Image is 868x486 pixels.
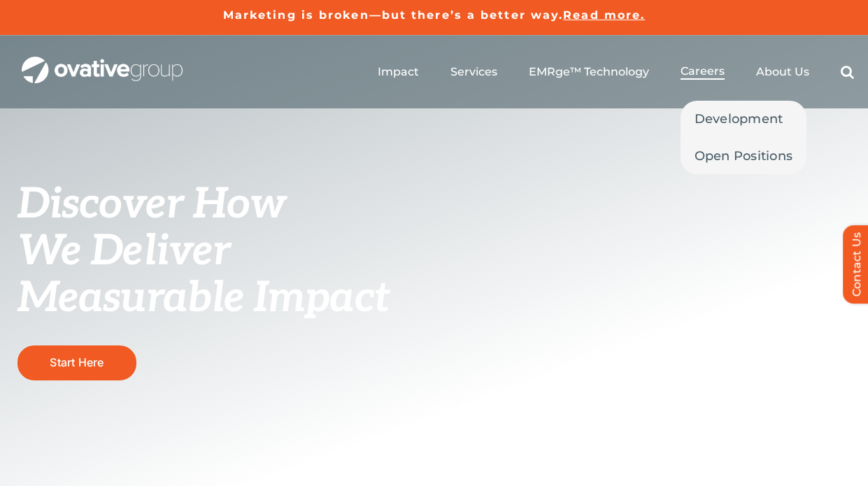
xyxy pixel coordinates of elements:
a: Impact [378,65,419,79]
a: Open Positions [681,138,807,174]
a: Careers [681,64,725,80]
a: Development [681,101,807,137]
span: Development [695,109,783,129]
span: Start Here [50,355,104,369]
a: About Us [756,65,809,79]
nav: Menu [378,50,854,94]
a: Start Here [17,345,136,380]
span: Open Positions [695,146,793,166]
span: We Deliver Measurable Impact [17,227,390,324]
a: Marketing is broken—but there’s a better way. [223,8,564,22]
a: Read more. [563,8,645,22]
a: OG_Full_horizontal_WHT [22,55,183,69]
span: Discover How [17,180,286,230]
span: Careers [681,64,725,78]
a: Services [450,65,497,79]
a: Search [841,65,854,79]
a: EMRge™ Technology [529,65,649,79]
